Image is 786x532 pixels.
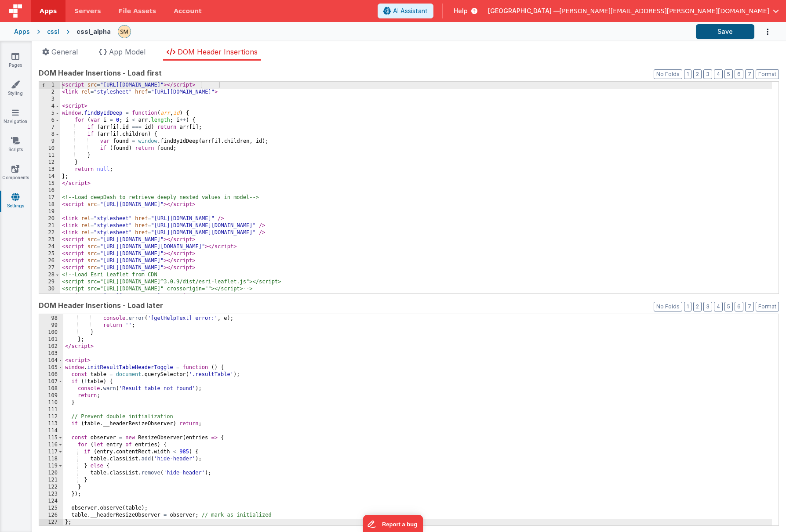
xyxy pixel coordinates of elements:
div: 26 [39,257,60,264]
button: 4 [714,69,723,79]
div: 113 [39,420,63,427]
button: 3 [703,302,712,311]
div: 24 [39,243,60,250]
div: 1 [39,82,60,89]
div: 100 [39,329,63,336]
div: 106 [39,371,63,378]
div: 15 [39,180,60,187]
button: [GEOGRAPHIC_DATA] — [PERSON_NAME][EMAIL_ADDRESS][PERSON_NAME][DOMAIN_NAME] [488,7,779,15]
span: Servers [74,7,101,15]
div: 115 [39,434,63,442]
div: 118 [39,456,63,463]
button: 2 [693,302,702,311]
div: 8 [39,131,60,138]
div: 13 [39,166,60,173]
div: 18 [39,201,60,208]
div: 111 [39,406,63,413]
button: 7 [745,302,754,311]
div: 20 [39,215,60,222]
img: e9616e60dfe10b317d64a5e98ec8e357 [118,25,131,38]
div: 119 [39,463,63,470]
div: 123 [39,491,63,498]
button: Options [754,23,772,41]
div: cssl [47,27,59,36]
span: Help [454,7,468,15]
div: 121 [39,477,63,484]
div: 12 [39,159,60,166]
button: 7 [745,69,754,79]
div: Apps [14,27,30,36]
span: File Assets [119,7,156,15]
span: AI Assistant [393,7,428,15]
button: Format [756,302,779,311]
div: 98 [39,315,63,322]
div: 127 [39,519,63,526]
button: 2 [693,69,702,79]
div: 122 [39,484,63,491]
div: 9 [39,138,60,145]
div: 105 [39,364,63,371]
div: 21 [39,222,60,229]
div: 4 [39,103,60,110]
button: No Folds [654,302,682,311]
div: 126 [39,512,63,519]
div: 108 [39,385,63,392]
div: 25 [39,250,60,257]
button: 3 [703,69,712,79]
div: 3 [39,96,60,103]
div: 19 [39,208,60,215]
button: Save [696,24,754,39]
div: 101 [39,336,63,343]
button: 1 [684,69,691,79]
span: [GEOGRAPHIC_DATA] — [488,7,560,15]
div: 7 [39,124,60,131]
div: 14 [39,173,60,180]
div: 10 [39,145,60,152]
div: 125 [39,505,63,512]
span: DOM Header Insertions [178,47,258,56]
span: App Model [109,47,146,56]
div: 27 [39,264,60,271]
button: Format [756,69,779,79]
div: 103 [39,350,63,357]
div: 23 [39,236,60,243]
div: 22 [39,229,60,236]
div: 31 [39,293,60,300]
span: [PERSON_NAME][EMAIL_ADDRESS][PERSON_NAME][DOMAIN_NAME] [560,7,769,15]
div: 107 [39,378,63,385]
div: 124 [39,498,63,505]
div: 114 [39,427,63,434]
button: 5 [724,69,733,79]
button: AI Assistant [378,4,433,18]
button: 6 [735,302,743,311]
div: 116 [39,442,63,449]
button: No Folds [654,69,682,79]
div: cssl_alpha [76,27,111,36]
div: 112 [39,413,63,420]
div: 117 [39,449,63,456]
div: 6 [39,117,60,124]
div: 99 [39,322,63,329]
div: 17 [39,194,60,201]
div: 16 [39,187,60,194]
div: 11 [39,152,60,159]
div: 109 [39,392,63,399]
div: 28 [39,271,60,279]
button: 4 [714,302,723,311]
button: 5 [724,302,733,311]
div: 120 [39,470,63,477]
span: DOM Header Insertions - Load later [39,300,163,311]
div: 110 [39,399,63,406]
button: 6 [735,69,743,79]
div: 104 [39,357,63,364]
span: Apps [40,7,57,15]
div: 30 [39,286,60,293]
div: 2 [39,89,60,96]
span: DOM Header Insertions - Load first [39,68,162,78]
div: 102 [39,343,63,350]
button: 1 [684,302,691,311]
div: 29 [39,279,60,286]
div: 5 [39,110,60,117]
span: General [51,47,78,56]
